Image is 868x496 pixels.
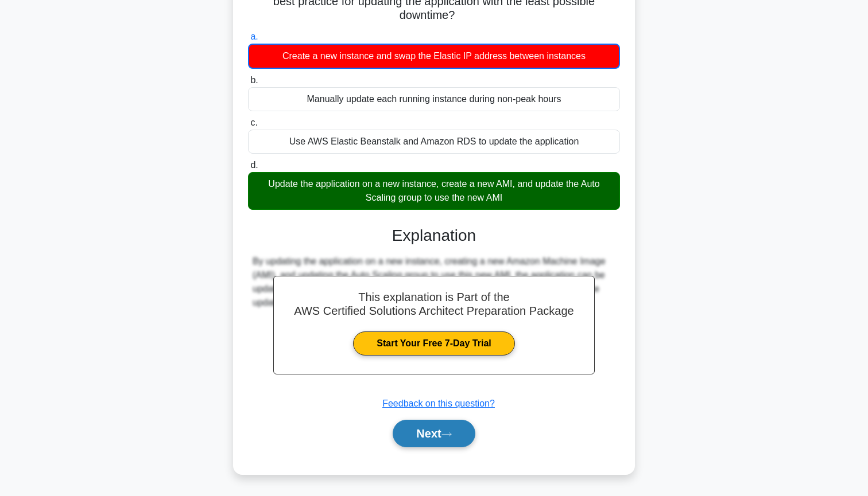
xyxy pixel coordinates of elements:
[250,118,257,127] span: c.
[248,87,620,111] div: Manually update each running instance during non-peak hours
[253,255,615,310] div: By updating the application on a new instance, creating a new Amazon Machine Image (AMI), and upd...
[353,331,514,356] a: Start Your Free 7-Day Trial
[382,399,495,408] a: Feedback on this question?
[250,75,258,85] span: b.
[248,130,620,154] div: Use AWS Elastic Beanstalk and Amazon RDS to update the application
[250,160,258,170] span: d.
[250,32,258,41] span: a.
[393,420,475,447] button: Next
[248,44,620,69] div: Create a new instance and swap the Elastic IP address between instances
[248,172,620,210] div: Update the application on a new instance, create a new AMI, and update the Auto Scaling group to ...
[255,226,613,245] h3: Explanation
